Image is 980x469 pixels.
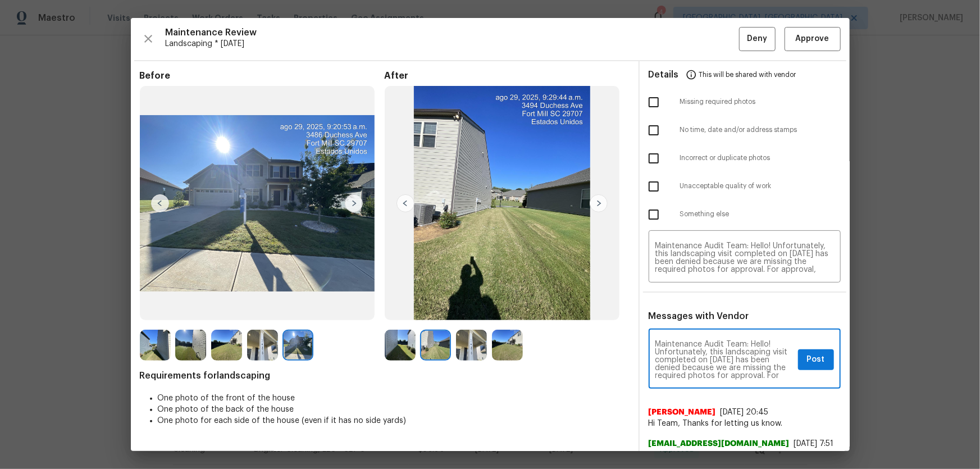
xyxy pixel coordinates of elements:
[649,438,790,449] span: [EMAIL_ADDRESS][DOMAIN_NAME]
[385,70,630,81] span: After
[158,415,630,426] li: One photo for each side of the house (even if it has no side yards)
[649,61,679,88] span: Details
[798,349,834,370] button: Post
[796,32,829,46] span: Approve
[649,418,841,429] span: Hi Team, Thanks for letting us know.
[649,312,749,321] span: Messages with Vendor
[140,370,630,381] span: Requirements for landscaping
[151,194,169,212] img: left-chevron-button-url
[680,153,841,163] span: Incorrect or duplicate photos
[807,353,825,367] span: Post
[140,70,385,81] span: Before
[158,404,630,415] li: One photo of the back of the house
[166,27,739,38] span: Maintenance Review
[680,125,841,135] span: No time, date and/or address stamps
[166,38,739,49] span: Landscaping * [DATE]
[680,181,841,191] span: Unacceptable quality of work
[640,172,850,201] div: Unacceptable quality of work
[158,393,630,404] li: One photo of the front of the house
[655,340,794,380] textarea: Maintenance Audit Team: Hello! Unfortunately, this landscaping visit completed on [DATE] has been...
[699,61,796,88] span: This will be shared with vendor
[680,210,841,219] span: Something else
[396,194,414,212] img: left-chevron-button-url
[640,88,850,116] div: Missing required photos
[739,27,776,51] button: Deny
[590,194,608,212] img: right-chevron-button-url
[640,144,850,172] div: Incorrect or duplicate photos
[640,116,850,144] div: No time, date and/or address stamps
[655,242,834,274] textarea: Maintenance Audit Team: Hello! Unfortunately, this landscaping visit completed on [DATE] has been...
[640,201,850,229] div: Something else
[794,440,834,448] span: [DATE] 7:51
[785,27,841,51] button: Approve
[721,408,769,416] span: [DATE] 20:45
[345,194,363,212] img: right-chevron-button-url
[649,407,716,418] span: [PERSON_NAME]
[747,32,767,46] span: Deny
[680,97,841,107] span: Missing required photos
